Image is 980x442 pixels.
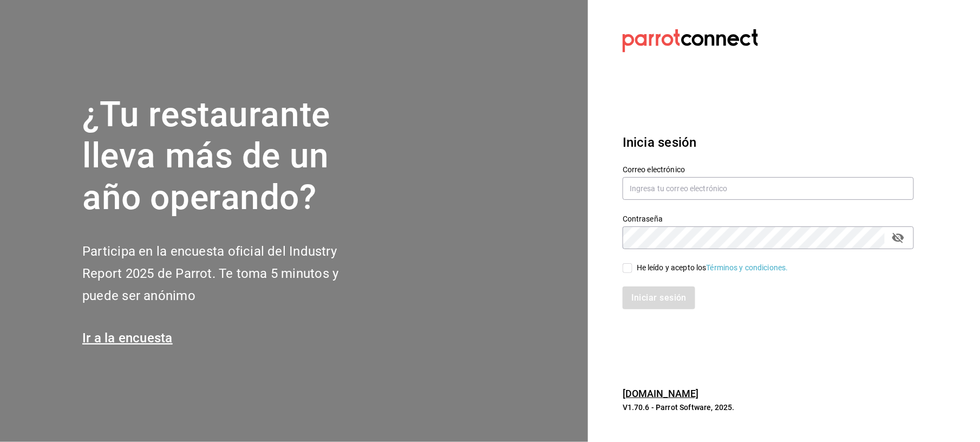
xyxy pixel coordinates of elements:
[623,388,699,399] a: [DOMAIN_NAME]
[637,262,788,274] div: He leído y acepto los
[623,402,914,413] p: V1.70.6 - Parrot Software, 2025.
[623,166,914,173] label: Correo electrónico
[889,229,907,247] button: passwordField
[82,240,375,307] h2: Participa en la encuesta oficial del Industry Report 2025 de Parrot. Te toma 5 minutos y puede se...
[623,133,914,152] h3: Inicia sesión
[82,94,375,219] h1: ¿Tu restaurante lleva más de un año operando?
[623,215,914,223] label: Contraseña
[623,177,914,200] input: Ingresa tu correo electrónico
[707,263,788,272] a: Términos y condiciones.
[82,330,173,346] a: Ir a la encuesta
